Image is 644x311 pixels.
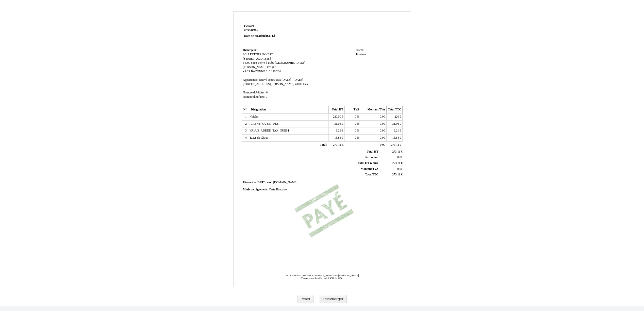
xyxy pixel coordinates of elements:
[355,136,356,139] span: 0
[345,120,361,127] td: %
[243,53,273,56] span: SCI LEVENEZ INVEST
[267,66,276,69] span: lavigne
[392,173,400,176] span: 273.11
[301,277,343,280] span: TVA non applicable, art. 293B du CGI.
[244,28,305,32] strong: N°
[358,161,378,165] span: Total HT remisé
[265,34,275,38] span: [DATE]
[356,48,364,52] span: Client:
[336,129,341,132] span: 6.21
[242,135,248,142] td: 4
[320,143,327,146] span: Total:
[397,167,402,171] span: 0.00
[387,120,403,127] td: €
[242,113,248,121] td: 1
[328,135,344,142] td: €
[391,143,399,146] span: 273.11
[242,127,248,135] td: 3
[356,57,357,60] span: -
[365,173,378,176] span: Total TTC
[345,113,361,121] td: %
[380,143,385,146] span: 0.00
[387,106,403,113] th: Total TTC
[355,122,356,125] span: 0
[243,95,265,99] span: Nombre d'Enfants:
[333,143,341,146] span: 273.11
[328,106,344,113] th: Total HT
[247,28,258,31] span: 6421081
[243,188,268,191] span: Mode de règlement:
[380,136,385,139] span: 0.00
[379,172,403,178] td: €
[379,149,403,155] td: €
[356,61,357,64] span: -
[243,66,267,69] span: [PERSON_NAME]
[243,61,250,64] span: 64990
[367,150,378,153] span: Total HT
[328,113,344,121] td: €
[345,106,361,113] th: TVA
[361,167,378,171] span: Montant TVA
[355,129,356,132] span: 0
[242,106,248,113] th: N°
[357,61,358,64] span: -
[244,70,280,73] span: RCS BAYONNE 810 126 284
[250,136,268,139] span: Taxes de séjour
[248,106,328,113] th: Désignation
[387,127,403,135] td: €
[380,115,385,118] span: 0.00
[266,91,268,94] span: 6
[242,120,248,127] td: 2
[394,129,399,132] span: 6.21
[392,136,399,139] span: 15.84
[243,70,244,73] span: -
[387,141,403,149] td: €
[243,181,256,184] span: Réservé le
[285,274,359,277] span: SCI LEVENEZ INVEST - [STREET_ADDRESS][PERSON_NAME]
[392,161,400,165] span: 273.11
[394,115,399,118] span: 220
[380,129,385,132] span: 0.00
[380,122,385,125] span: 0.00
[328,127,344,135] td: €
[266,95,268,99] span: 0
[244,34,275,38] strong: Date de création
[250,115,259,118] span: Nuitées
[243,48,258,52] span: Hebergeur:
[243,91,266,94] span: Nombre d'Adultes:
[356,53,365,56] span: Trystan
[392,150,400,153] span: 273.11
[334,136,341,139] span: 15.84
[303,83,308,86] span: Dax
[250,129,289,132] span: VALUE_ADDED_TAX_GUEST
[251,61,274,64] span: Saint Pierre d Irube
[298,295,313,303] button: Reset
[275,61,305,64] span: [GEOGRAPHIC_DATA]
[365,53,366,56] span: -
[334,122,341,125] span: 31.06
[267,181,272,184] span: sur:
[333,115,341,118] span: 220.00
[379,160,403,166] td: €
[250,122,278,125] span: AIRBNB_GUEST_FEE
[356,66,357,69] span: -
[355,115,356,118] span: 0
[243,57,271,60] span: [STREET_ADDRESS]
[328,141,344,149] td: €
[256,181,266,184] span: [DATE]
[387,135,403,142] td: €
[243,83,294,86] span: [STREET_ADDRESS][PERSON_NAME]
[243,78,281,81] span: Appartement rénové centre Dax
[320,295,347,303] button: Télécharger
[397,156,402,159] span: 0,00
[392,122,399,125] span: 31.06
[282,78,303,81] span: [DATE] - [DATE]
[273,181,298,184] span: [DOMAIN_NAME]
[387,113,403,121] td: €
[361,106,386,113] th: Montant TVA
[365,156,378,159] span: Réduction
[244,24,254,27] span: Facture
[295,83,302,86] span: 40100
[345,135,361,142] td: %
[345,127,361,135] td: %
